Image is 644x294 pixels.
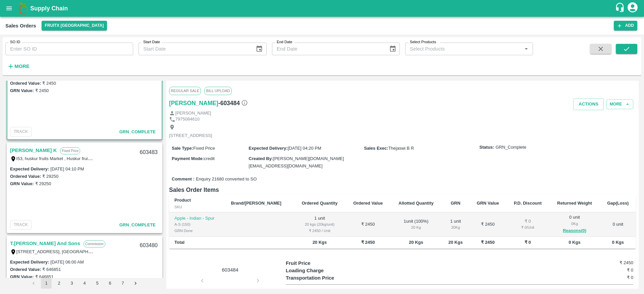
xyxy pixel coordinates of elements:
[231,201,281,206] b: Brand/[PERSON_NAME]
[288,146,321,151] span: [DATE] 04:20 PM
[130,278,141,289] button: Go to next page
[119,222,156,227] span: GRN_Complete
[10,146,57,155] a: [PERSON_NAME] K
[5,61,31,72] button: More
[361,240,375,245] b: ₹ 2450
[299,228,340,234] div: ₹ 2450 / Unit
[479,144,494,151] label: Status:
[10,88,34,93] label: GRN Value:
[30,4,615,13] a: Supply Chain
[14,64,30,69] strong: More
[204,87,231,95] span: Bill Upload
[172,146,193,151] label: Sale Type :
[10,267,41,272] label: Ordered Value:
[299,221,340,227] div: 20 kgs (20kg/unit)
[136,145,162,160] div: 603483
[272,43,384,55] input: End Date
[600,212,636,237] td: 0 unit
[174,221,220,227] div: A-S (150)
[172,156,204,161] label: Payment Mode :
[50,260,84,265] label: [DATE] 06:00 AM
[27,278,142,289] nav: pagination navigation
[10,239,80,248] a: T.[PERSON_NAME] And Sons
[30,5,68,12] b: Supply Chain
[410,40,436,45] label: Select Products
[17,2,30,15] img: logo
[196,176,257,182] span: Enquiry 21680 converted to SO
[1,1,17,16] button: open drawer
[42,174,58,179] label: ₹ 29250
[174,198,191,203] b: Product
[554,227,594,235] button: Reasons(0)
[249,146,287,151] label: Expected Delivery :
[10,81,41,86] label: Ordered Value:
[174,204,220,210] div: SKU
[175,116,200,123] p: 7975084610
[495,144,526,151] span: GRN_Complete
[286,274,373,282] p: Transportation Price
[50,166,84,171] label: [DATE] 04:10 PM
[41,278,52,289] button: page 1
[447,218,464,231] div: 1 unit
[54,278,64,289] button: Go to page 2
[139,43,250,55] input: Start Date
[612,240,624,245] b: 0 Kgs
[10,166,49,171] label: Expected Delivery :
[514,201,542,206] b: P.D. Discount
[345,212,390,237] td: ₹ 2450
[218,98,248,108] h6: - 603484
[554,214,594,234] div: 0 unit
[10,260,49,265] label: Expected Delivery :
[169,98,218,108] a: [PERSON_NAME]
[175,110,211,117] p: [PERSON_NAME]
[313,240,327,245] b: 20 Kgs
[174,240,184,245] b: Total
[172,176,195,182] label: Comment :
[66,278,77,289] button: Go to page 3
[575,260,633,266] h6: ₹ 2450
[174,215,220,222] p: Apple - Indian - Spur
[286,267,373,274] p: Loading Charge
[606,99,633,109] button: More
[364,146,388,151] label: Sales Exec :
[615,2,627,14] div: customer-support
[451,201,461,206] b: GRN
[481,240,495,245] b: ₹ 2450
[119,129,156,134] span: GRN_Complete
[409,240,423,245] b: 20 Kgs
[5,21,36,30] div: Sales Orders
[575,287,633,294] h6: ₹ 2450
[249,156,273,161] label: Created By :
[193,146,215,151] span: Fixed Price
[16,156,361,161] label: I53, huskur fruits Market , Huskur fruits Market , [GEOGRAPHIC_DATA], [GEOGRAPHIC_DATA] ([GEOGRAP...
[253,43,266,55] button: Choose date
[42,81,56,86] label: ₹ 2450
[205,266,255,274] p: 603484
[557,201,592,206] b: Returned Weight
[575,274,633,281] h6: ₹ 0
[60,147,80,154] p: Fixed Price
[512,218,544,225] div: ₹ 0
[10,40,20,45] label: SO ID
[407,45,520,53] input: Select Products
[35,181,51,186] label: ₹ 29250
[470,212,506,237] td: ₹ 2450
[396,218,436,231] div: 1 unit ( 100 %)
[386,43,399,55] button: Choose date
[10,274,34,279] label: GRN Value:
[117,278,128,289] button: Go to page 7
[302,201,337,206] b: Ordered Quantity
[136,238,162,253] div: 603480
[522,45,531,53] button: Open
[5,43,133,55] input: Enter SO ID
[569,240,580,245] b: 0 Kgs
[84,240,105,247] p: Commission
[35,88,49,93] label: ₹ 2450
[614,21,637,30] button: Add
[204,156,215,161] span: credit
[143,40,160,45] label: Start Date
[16,249,220,254] label: [STREET_ADDRESS], [GEOGRAPHIC_DATA], [GEOGRAPHIC_DATA], 221007, [GEOGRAPHIC_DATA]
[607,201,629,206] b: Gap(Loss)
[447,224,464,230] div: 20 Kg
